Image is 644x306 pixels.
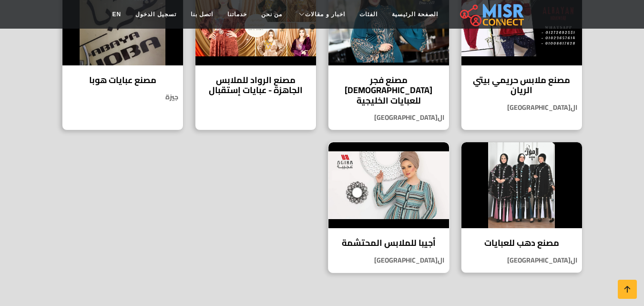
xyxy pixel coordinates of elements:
[62,92,183,102] p: جيزة
[322,142,455,273] a: أجيبا للملابس المحتشمة أجيبا للملابس المحتشمة ال[GEOGRAPHIC_DATA]
[336,75,442,106] h4: مصنع فجر [DEMOGRAPHIC_DATA] للعبايات الخليجية
[461,142,582,228] img: مصنع دهب للعبايات
[328,255,449,265] p: ال[GEOGRAPHIC_DATA]
[469,75,575,95] h4: مصنع ملابس حريمي بيتي الريان
[460,2,524,26] img: main.misr_connect
[461,103,582,113] p: ال[GEOGRAPHIC_DATA]
[469,238,575,248] h4: مصنع دهب للعبايات
[352,5,385,23] a: الفئات
[105,5,129,23] a: EN
[289,5,352,23] a: اخبار و مقالات
[128,5,183,23] a: تسجيل الدخول
[328,142,449,228] img: أجيبا للملابس المحتشمة
[385,5,445,23] a: الصفحة الرئيسية
[203,75,309,95] h4: مصنع الرواد للملابس الجاهزة - عبايات إستقبال
[184,5,220,23] a: اتصل بنا
[461,255,582,265] p: ال[GEOGRAPHIC_DATA]
[220,5,254,23] a: خدماتنا
[455,142,588,273] a: مصنع دهب للعبايات مصنع دهب للعبايات ال[GEOGRAPHIC_DATA]
[336,238,442,248] h4: أجيبا للملابس المحتشمة
[305,10,345,19] span: اخبار و مقالات
[328,113,449,123] p: ال[GEOGRAPHIC_DATA]
[254,5,289,23] a: من نحن
[70,75,176,85] h4: مصنع عبايات هوبا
